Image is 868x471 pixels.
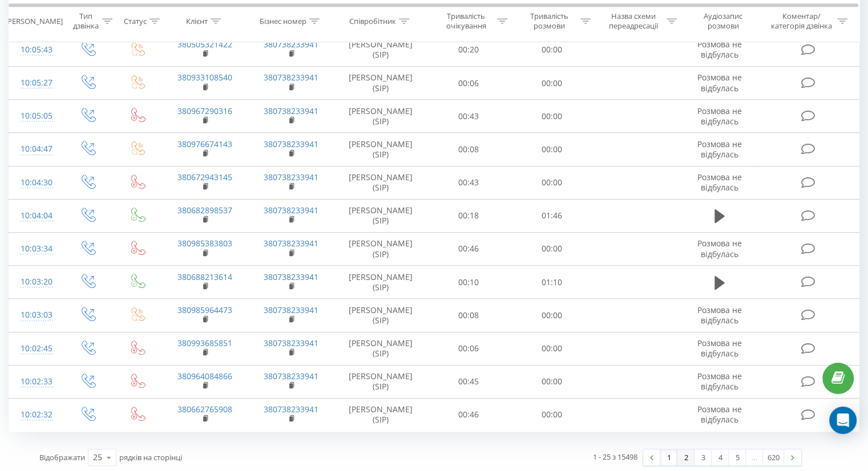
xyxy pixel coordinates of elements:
[177,72,232,83] a: 380933108540
[427,332,510,365] td: 00:06
[677,449,695,465] a: 2
[119,452,182,462] span: рядків на сторінці
[21,338,51,360] div: 10:02:45
[427,100,510,133] td: 00:43
[510,166,593,199] td: 00:00
[520,12,578,31] div: Тривалість розмови
[334,67,427,100] td: [PERSON_NAME] (SIP)
[334,199,427,232] td: [PERSON_NAME] (SIP)
[21,271,51,293] div: 10:03:20
[21,205,51,227] div: 10:04:04
[510,33,593,66] td: 00:00
[510,398,593,431] td: 00:00
[510,199,593,232] td: 01:46
[177,271,232,282] a: 380688213614
[697,72,742,93] span: Розмова не відбулась
[264,304,318,315] a: 380738233941
[427,299,510,332] td: 00:08
[334,398,427,431] td: [PERSON_NAME] (SIP)
[690,12,757,31] div: Аудіозапис розмови
[264,371,318,381] a: 380738233941
[21,72,51,94] div: 10:05:27
[264,205,318,216] a: 380738233941
[124,17,147,26] div: Статус
[427,266,510,299] td: 00:10
[829,407,857,434] div: Open Intercom Messenger
[177,371,232,381] a: 380964084866
[427,166,510,199] td: 00:43
[264,139,318,149] a: 380738233941
[177,205,232,216] a: 380682898537
[177,238,232,249] a: 380985383803
[697,172,742,193] span: Розмова не відбулась
[334,332,427,365] td: [PERSON_NAME] (SIP)
[746,449,763,465] div: …
[697,304,742,326] span: Розмова не відбулась
[21,172,51,194] div: 10:04:30
[177,172,232,182] a: 380672943145
[21,371,51,393] div: 10:02:33
[427,199,510,232] td: 00:18
[697,238,742,259] span: Розмова не відбулась
[763,449,784,465] a: 620
[427,232,510,265] td: 00:46
[695,449,712,465] a: 3
[510,266,593,299] td: 01:10
[334,100,427,133] td: [PERSON_NAME] (SIP)
[260,17,306,26] div: Бізнес номер
[72,12,99,31] div: Тип дзвінка
[21,404,51,426] div: 10:02:32
[334,33,427,66] td: [PERSON_NAME] (SIP)
[264,172,318,182] a: 380738233941
[264,105,318,116] a: 380738233941
[334,166,427,199] td: [PERSON_NAME] (SIP)
[21,304,51,326] div: 10:03:03
[177,304,232,315] a: 380985964473
[712,449,729,465] a: 4
[177,139,232,149] a: 380976674143
[21,105,51,127] div: 10:05:05
[334,365,427,398] td: [PERSON_NAME] (SIP)
[21,138,51,160] div: 10:04:47
[697,371,742,392] span: Розмова не відбулась
[768,12,834,31] div: Коментар/категорія дзвінка
[697,105,742,127] span: Розмова не відбулась
[438,12,495,31] div: Тривалість очікування
[697,338,742,359] span: Розмова не відбулась
[697,139,742,160] span: Розмова не відбулась
[186,17,208,26] div: Клієнт
[177,404,232,415] a: 380662765908
[264,72,318,83] a: 380738233941
[177,39,232,50] a: 380505321422
[510,365,593,398] td: 00:00
[729,449,746,465] a: 5
[39,452,85,462] span: Відображати
[334,133,427,166] td: [PERSON_NAME] (SIP)
[593,451,637,462] div: 1 - 25 з 15498
[427,33,510,66] td: 00:20
[604,12,664,31] div: Назва схеми переадресації
[660,449,677,465] a: 1
[349,17,396,26] div: Співробітник
[427,365,510,398] td: 00:45
[510,232,593,265] td: 00:00
[5,17,63,26] div: [PERSON_NAME]
[334,299,427,332] td: [PERSON_NAME] (SIP)
[334,266,427,299] td: [PERSON_NAME] (SIP)
[510,332,593,365] td: 00:00
[264,238,318,249] a: 380738233941
[510,133,593,166] td: 00:00
[177,338,232,348] a: 380993685851
[264,271,318,282] a: 380738233941
[697,39,742,60] span: Розмова не відбулась
[177,105,232,116] a: 380967290316
[510,299,593,332] td: 00:00
[264,39,318,50] a: 380738233941
[427,398,510,431] td: 00:46
[510,67,593,100] td: 00:00
[510,100,593,133] td: 00:00
[264,404,318,415] a: 380738233941
[21,39,51,61] div: 10:05:43
[93,452,102,463] div: 25
[427,133,510,166] td: 00:08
